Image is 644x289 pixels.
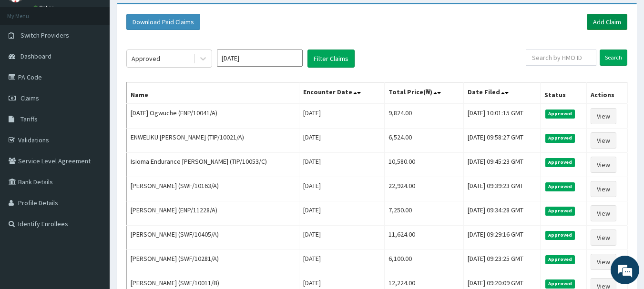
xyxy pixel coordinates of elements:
button: Filter Claims [307,50,355,68]
th: Encounter Date [299,82,385,104]
th: Actions [587,82,627,104]
td: [DATE] 10:01:15 GMT [464,104,540,129]
td: [PERSON_NAME] (ENP/11228/A) [127,201,299,226]
td: [PERSON_NAME] (SWF/10405/A) [127,226,299,250]
td: [DATE] [299,153,385,177]
div: Approved [132,54,160,63]
span: Dashboard [20,52,51,60]
td: 6,100.00 [385,250,464,274]
td: [DATE] [299,250,385,274]
span: Claims [20,94,39,102]
div: Chat with us now [50,53,160,66]
th: Date Filed [464,82,540,104]
td: 9,824.00 [385,104,464,129]
th: Total Price(₦) [385,82,464,104]
span: Tariffs [20,115,38,123]
input: Select Month and Year [217,50,303,67]
span: We're online! [55,85,132,181]
td: [DATE] [299,104,385,129]
td: [DATE] 09:34:28 GMT [464,201,540,226]
td: [DATE] [299,129,385,153]
a: View [591,132,616,149]
textarea: Type your message and hit 'Enter' [5,190,182,223]
span: Approved [545,158,575,167]
td: [DATE] 09:58:27 GMT [464,129,540,153]
span: Switch Providers [20,31,69,40]
img: d_794563401_company_1708531726252_794563401 [18,48,39,71]
span: Approved [545,279,575,288]
a: View [591,229,616,246]
input: Search [600,50,627,66]
td: [DATE] Ogwuche (ENP/10041/A) [127,104,299,129]
td: [DATE] [299,177,385,201]
td: ENWELIKU [PERSON_NAME] (TIP/10021/A) [127,129,299,153]
th: Name [127,82,299,104]
td: 22,924.00 [385,177,464,201]
a: Add Claim [587,14,627,30]
td: [DATE] 09:23:25 GMT [464,250,540,274]
span: Approved [545,134,575,142]
span: Approved [545,182,575,191]
a: Online [33,4,56,11]
a: View [591,205,616,221]
td: [DATE] 09:39:23 GMT [464,177,540,201]
a: View [591,254,616,270]
span: Approved [545,110,575,118]
a: View [591,157,616,173]
td: [PERSON_NAME] (SWF/10281/A) [127,250,299,274]
td: 7,250.00 [385,201,464,226]
td: [DATE] [299,201,385,226]
input: Search by HMO ID [526,50,596,66]
td: 6,524.00 [385,129,464,153]
span: Approved [545,231,575,239]
span: Approved [545,207,575,215]
td: 11,624.00 [385,226,464,250]
a: View [591,108,616,124]
td: [DATE] 09:29:16 GMT [464,226,540,250]
td: Isioma Endurance [PERSON_NAME] (TIP/10053/C) [127,153,299,177]
td: 10,580.00 [385,153,464,177]
td: [DATE] [299,226,385,250]
a: View [591,181,616,197]
th: Status [540,82,587,104]
td: [DATE] 09:45:23 GMT [464,153,540,177]
div: Minimize live chat window [156,5,179,28]
td: [PERSON_NAME] (SWF/10163/A) [127,177,299,201]
span: Approved [545,255,575,264]
button: Download Paid Claims [126,14,200,30]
